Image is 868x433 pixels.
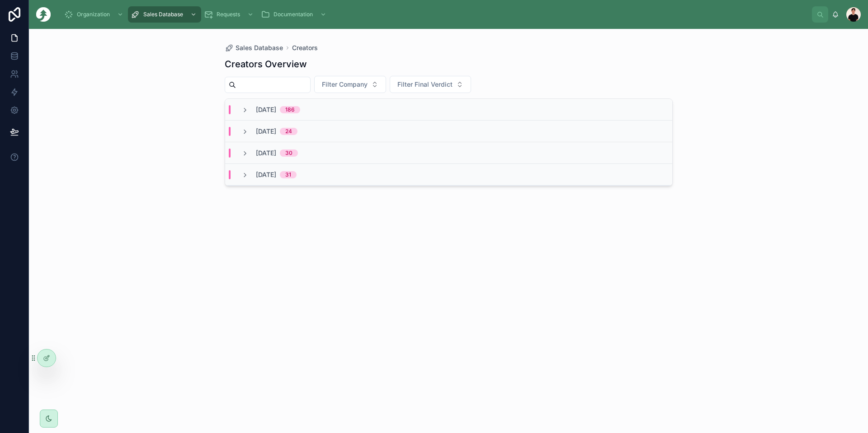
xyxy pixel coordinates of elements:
[285,128,292,135] div: 24
[322,80,368,89] span: Filter Company
[225,43,283,52] a: Sales Database
[390,76,471,93] button: Select Button
[285,106,295,113] div: 186
[285,171,291,178] div: 31
[128,6,201,23] a: Sales Database
[36,7,51,22] img: App logo
[285,149,292,157] div: 30
[217,11,240,18] span: Requests
[77,11,110,18] span: Organization
[274,11,313,18] span: Documentation
[397,80,453,89] span: Filter Final Verdict
[61,6,128,23] a: Organization
[236,43,283,52] span: Sales Database
[58,5,812,24] div: scrollable content
[292,43,318,52] a: Creators
[256,149,276,158] span: [DATE]
[314,76,386,93] button: Select Button
[143,11,183,18] span: Sales Database
[256,127,276,136] span: [DATE]
[258,6,331,23] a: Documentation
[256,170,276,179] span: [DATE]
[201,6,258,23] a: Requests
[256,105,276,114] span: [DATE]
[225,58,307,70] h1: Creators Overview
